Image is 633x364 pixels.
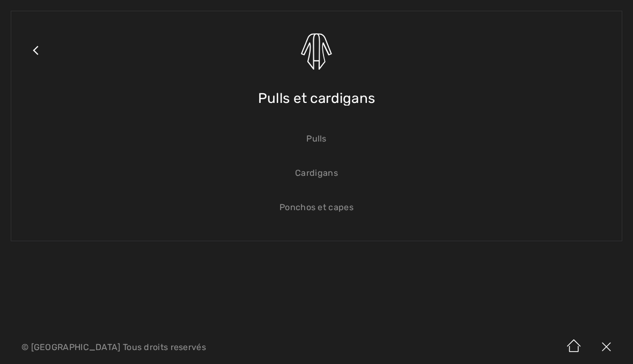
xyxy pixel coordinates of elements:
a: Ponchos et capes [22,196,611,219]
img: X [590,331,622,364]
span: Aide [25,8,46,17]
p: © [GEOGRAPHIC_DATA] Tous droits reservés [21,344,372,351]
img: Accueil [558,331,590,364]
span: Pulls et cardigans [258,79,375,117]
a: Cardigans [22,161,611,185]
a: Pulls [22,127,611,151]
